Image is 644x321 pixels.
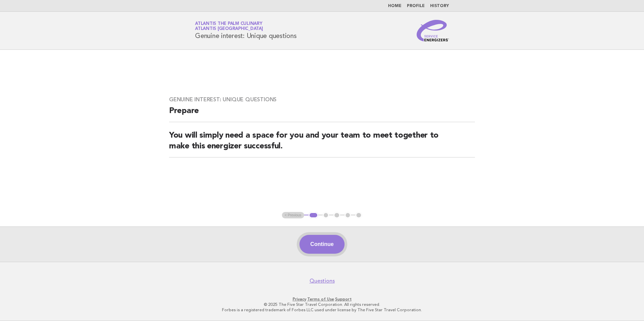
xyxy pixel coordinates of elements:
[195,22,263,31] a: Atlantis The Palm CulinaryAtlantis [GEOGRAPHIC_DATA]
[417,20,449,41] img: Service Energizers
[169,130,475,157] h2: You will simply need a space for you and your team to meet together to make this energizer succes...
[293,297,306,301] a: Privacy
[335,297,352,301] a: Support
[195,27,263,31] span: Atlantis [GEOGRAPHIC_DATA]
[116,302,528,307] p: © 2025 The Five Star Travel Corporation. All rights reserved.
[309,212,318,219] button: 1
[307,297,334,301] a: Terms of Use
[116,307,528,313] p: Forbes is a registered trademark of Forbes LLC used under license by The Five Star Travel Corpora...
[430,4,449,8] a: History
[310,278,335,284] a: Questions
[169,106,475,122] h2: Prepare
[169,96,475,103] h3: Genuine interest: Unique questions
[407,4,425,8] a: Profile
[195,22,297,39] h1: Genuine interest: Unique questions
[299,235,344,254] button: Continue
[116,296,528,302] p: · ·
[388,4,401,8] a: Home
